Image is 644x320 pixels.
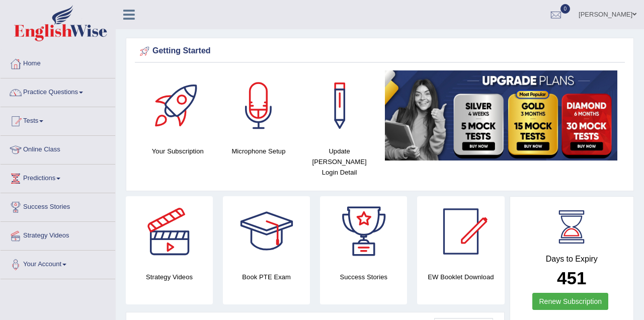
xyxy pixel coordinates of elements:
[1,50,115,75] a: Home
[1,222,115,247] a: Strategy Videos
[521,255,623,264] h4: Days to Expiry
[1,78,115,104] a: Practice Questions
[126,272,213,282] h4: Strategy Videos
[320,272,407,282] h4: Success Stories
[1,251,115,276] a: Your Account
[223,146,294,156] h4: Microphone Setup
[1,136,115,161] a: Online Class
[532,293,608,310] a: Renew Subscription
[417,272,504,282] h4: EW Booklet Download
[560,4,571,14] span: 0
[385,70,617,161] img: small5.jpg
[223,272,310,282] h4: Book PTE Exam
[304,146,375,178] h4: Update [PERSON_NAME] Login Detail
[1,165,115,190] a: Predictions
[557,268,586,288] b: 451
[1,107,115,132] a: Tests
[137,44,622,59] div: Getting Started
[1,193,115,218] a: Success Stories
[142,146,213,156] h4: Your Subscription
